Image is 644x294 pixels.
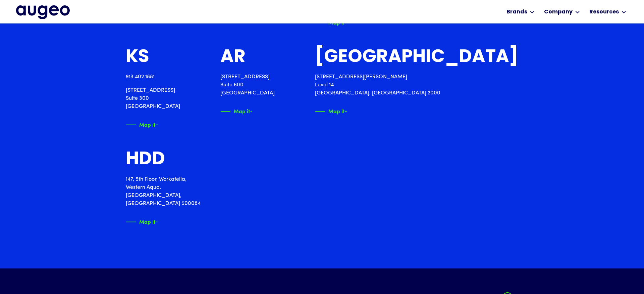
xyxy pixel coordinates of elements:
img: Augeo's full logo in midnight blue. [16,5,70,19]
div: Resources [589,8,619,16]
p: [STREET_ADDRESS] Suite 600 [GEOGRAPHIC_DATA] [220,73,275,97]
div: Map it [139,217,156,224]
div: Map it [234,107,250,114]
p: [STREET_ADDRESS] Suite 300 [GEOGRAPHIC_DATA] [126,86,180,111]
div: KS [126,48,149,68]
a: Map itArrow symbol in bright green pointing right to indicate an active link. [315,108,347,115]
div: Brands [506,8,527,16]
a: Map itArrow symbol in bright green pointing right to indicate an active link. [126,121,158,128]
div: Company [544,8,573,16]
p: 147, 5th Floor, Workafella, Western Aqua, [GEOGRAPHIC_DATA], [GEOGRAPHIC_DATA] 500084 [126,175,204,208]
img: Arrow symbol in bright green pointing right to indicate an active link. [345,108,355,115]
a: home [16,5,70,19]
a: Map itArrow symbol in bright green pointing right to indicate an active link. [126,218,158,225]
img: Arrow symbol in bright green pointing right to indicate an active link. [250,108,260,115]
div: Map it [139,120,156,127]
div: Map it [328,107,345,114]
p: [STREET_ADDRESS][PERSON_NAME] Level 14 [GEOGRAPHIC_DATA], [GEOGRAPHIC_DATA] 2000 [315,73,518,97]
img: Arrow symbol in bright green pointing right to indicate an active link. [156,218,166,225]
a: Map itArrow symbol in bright green pointing right to indicate an active link. [220,108,252,115]
div: HDD [126,150,165,170]
div: Map it [328,18,345,25]
img: Arrow symbol in bright green pointing right to indicate an active link. [156,121,166,128]
div: [GEOGRAPHIC_DATA] [315,48,518,68]
a: 913.402.1881 [126,74,155,80]
div: AR [220,48,246,68]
